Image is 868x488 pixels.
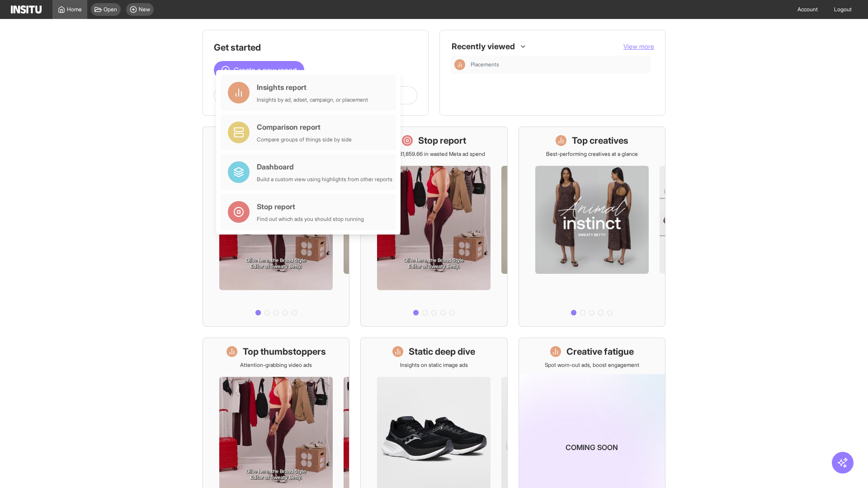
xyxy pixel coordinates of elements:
[257,96,368,103] div: Insights by ad, adset, campaign, or placement
[623,42,654,51] button: View more
[383,150,485,158] p: Save £31,859.66 in wasted Meta ad spend
[471,61,647,68] span: Placements
[11,5,42,14] img: Logo
[418,134,466,147] h1: Stop report
[454,59,465,70] div: Insights
[257,201,364,212] div: Stop report
[214,61,304,79] button: Create a new report
[257,161,392,172] div: Dashboard
[257,136,352,143] div: Compare groups of things side by side
[203,127,349,327] a: What's live nowSee all active ads instantly
[360,127,507,327] a: Stop reportSave £31,859.66 in wasted Meta ad spend
[67,6,82,13] span: Home
[257,216,364,223] div: Find out which ads you should stop running
[400,361,468,369] p: Insights on static image ads
[546,150,638,158] p: Best-performing creatives at a glance
[257,82,368,93] div: Insights report
[257,122,352,132] div: Comparison report
[240,361,312,369] p: Attention-grabbing video ads
[104,6,117,13] span: Open
[234,65,297,75] span: Create a new report
[519,127,665,327] a: Top creativesBest-performing creatives at a glance
[572,134,628,147] h1: Top creatives
[243,345,326,358] h1: Top thumbstoppers
[409,345,475,358] h1: Static deep dive
[139,6,150,13] span: New
[623,42,654,50] span: View more
[257,176,392,183] div: Build a custom view using highlights from other reports
[471,61,499,68] span: Placements
[214,41,417,54] h1: Get started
